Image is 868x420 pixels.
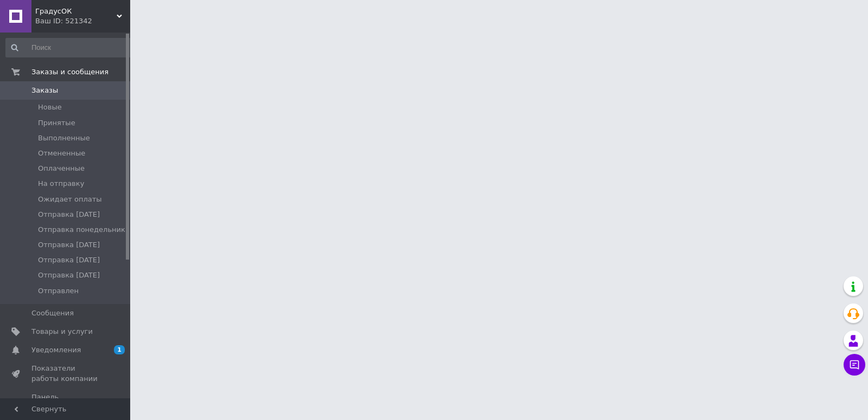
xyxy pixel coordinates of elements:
[38,118,75,128] span: Принятые
[38,286,79,296] span: Отправлен
[31,392,100,412] span: Панель управления
[114,345,125,354] span: 1
[38,255,100,265] span: Отправка [DATE]
[31,327,93,337] span: Товары и услуги
[38,133,90,143] span: Выполненные
[38,148,85,158] span: Отмененные
[38,179,84,189] span: На отправку
[35,7,117,16] span: ГрадусОК
[38,102,62,112] span: Новые
[35,16,130,26] div: Ваш ID: 521342
[31,308,74,318] span: Сообщения
[31,67,108,77] span: Заказы и сообщения
[38,195,102,204] span: Ожидает оплаты
[5,38,134,57] input: Поиск
[38,210,100,219] span: Отправка [DATE]
[31,86,58,95] span: Заказы
[844,354,865,376] button: Чат с покупателем
[38,270,100,280] span: Отправка [DATE]
[38,225,125,235] span: Отправка понедельник
[38,240,100,250] span: Отправка [DATE]
[31,364,100,383] span: Показатели работы компании
[31,345,81,355] span: Уведомления
[38,164,85,173] span: Оплаченные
